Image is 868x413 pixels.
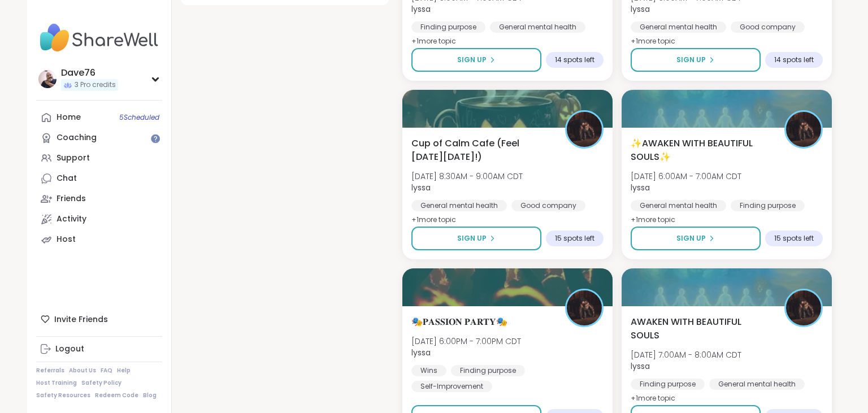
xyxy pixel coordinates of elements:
[411,381,492,392] div: Self-Improvement
[567,112,602,147] img: lyssa
[411,182,431,193] b: lyssa
[411,315,507,329] span: 🎭𝐏𝐀𝐒𝐒𝐈𝐎𝐍 𝐏𝐀𝐑𝐓𝐘🎭
[38,70,57,88] img: Dave76
[57,153,90,164] div: Support
[411,336,521,347] span: [DATE] 6:00PM - 7:00PM CDT
[511,200,585,211] div: Good company
[36,309,162,329] div: Invite Friends
[36,107,162,128] a: Home5Scheduled
[631,48,761,72] button: Sign Up
[411,227,541,250] button: Sign Up
[36,18,162,58] img: ShareWell Nav Logo
[57,132,97,144] div: Coaching
[631,360,650,372] b: lyssa
[451,365,525,376] div: Finding purpose
[36,209,162,229] a: Activity
[786,290,821,325] img: lyssa
[555,234,594,243] span: 15 spots left
[631,315,772,342] span: AWAKEN WITH BEAUTIFUL SOULS
[36,148,162,168] a: Support
[57,193,86,205] div: Friends
[411,21,485,33] div: Finding purpose
[36,379,77,387] a: Host Training
[676,233,706,244] span: Sign Up
[151,134,160,143] iframe: Spotlight
[567,290,602,325] img: lyssa
[57,214,86,225] div: Activity
[36,367,64,375] a: Referrals
[61,67,118,79] div: Dave76
[81,379,121,387] a: Safety Policy
[411,137,553,164] span: Cup of Calm Cafe (Feel [DATE][DATE]!)
[490,21,585,33] div: General mental health
[411,3,431,15] b: lyssa
[119,113,159,122] span: 5 Scheduled
[411,347,431,358] b: lyssa
[411,365,446,376] div: Wins
[101,367,112,375] a: FAQ
[36,392,90,399] a: Safety Resources
[709,379,805,390] div: General mental health
[631,349,741,360] span: [DATE] 7:00AM - 8:00AM CDT
[69,367,96,375] a: About Us
[457,233,487,244] span: Sign Up
[555,55,594,64] span: 14 spots left
[117,367,131,375] a: Help
[774,55,814,64] span: 14 spots left
[36,189,162,209] a: Friends
[36,128,162,148] a: Coaching
[411,200,507,211] div: General mental health
[631,137,772,164] span: ✨AWAKEN WITH BEAUTIFUL SOULS✨
[36,339,162,359] a: Logout
[57,234,76,245] div: Host
[631,21,726,33] div: General mental health
[631,227,761,250] button: Sign Up
[676,55,706,65] span: Sign Up
[95,392,138,399] a: Redeem Code
[774,234,814,243] span: 15 spots left
[631,171,741,182] span: [DATE] 6:00AM - 7:00AM CDT
[457,55,487,65] span: Sign Up
[631,379,705,390] div: Finding purpose
[36,168,162,189] a: Chat
[57,173,77,184] div: Chat
[55,344,84,355] div: Logout
[731,200,805,211] div: Finding purpose
[57,112,81,123] div: Home
[731,21,805,33] div: Good company
[143,392,157,399] a: Blog
[411,171,523,182] span: [DATE] 8:30AM - 9:00AM CDT
[411,48,541,72] button: Sign Up
[631,3,650,15] b: lyssa
[36,229,162,250] a: Host
[786,112,821,147] img: lyssa
[75,80,116,90] span: 3 Pro credits
[631,200,726,211] div: General mental health
[631,182,650,193] b: lyssa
